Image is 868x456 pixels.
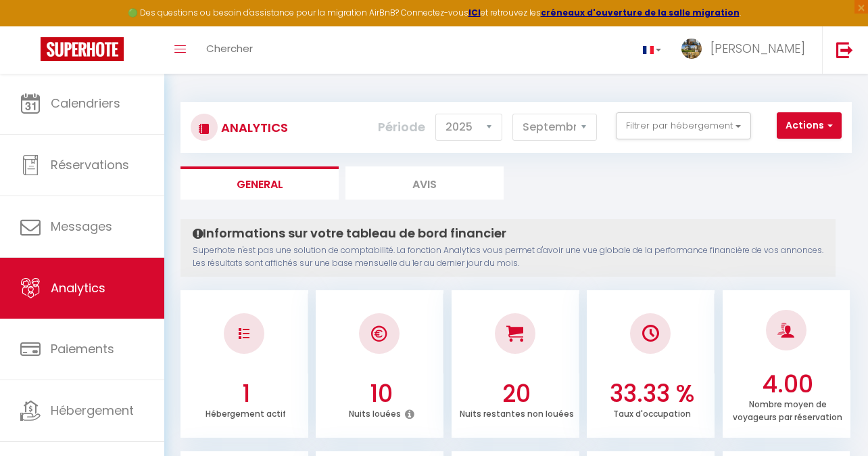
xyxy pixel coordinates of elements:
[218,112,288,143] h3: Analytics
[193,226,823,241] h4: Informations sur votre tableau de bord financier
[378,112,425,142] label: Période
[729,370,846,398] h3: 4.00
[51,218,112,235] span: Messages
[51,279,105,296] span: Analytics
[777,112,842,139] button: Actions
[594,380,711,408] h3: 33.33 %
[51,95,120,112] span: Calendriers
[349,405,401,419] p: Nuits louées
[41,37,124,61] img: Super Booking
[733,396,842,423] p: Nombre moyen de voyageurs par réservation
[206,41,253,55] span: Chercher
[460,405,574,419] p: Nuits restantes non louées
[458,380,575,408] h3: 20
[541,7,740,18] a: créneaux d'ouverture de la salle migration
[51,156,129,173] span: Réservations
[180,166,339,200] li: General
[239,328,249,339] img: NO IMAGE
[671,26,822,74] a: ... [PERSON_NAME]
[187,380,304,408] h3: 1
[613,405,691,419] p: Taux d'occupation
[193,244,823,270] p: Superhote n'est pas une solution de comptabilité. La fonction Analytics vous permet d'avoir une v...
[206,405,286,419] p: Hébergement actif
[468,7,481,18] a: ICI
[51,340,114,357] span: Paiements
[710,40,805,57] span: [PERSON_NAME]
[196,26,263,74] a: Chercher
[616,112,751,139] button: Filtrer par hébergement
[322,380,440,408] h3: 10
[681,39,702,59] img: ...
[51,402,134,419] span: Hébergement
[345,166,504,200] li: Avis
[11,5,51,46] button: Ouvrir le widget de chat LiveChat
[836,41,853,58] img: logout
